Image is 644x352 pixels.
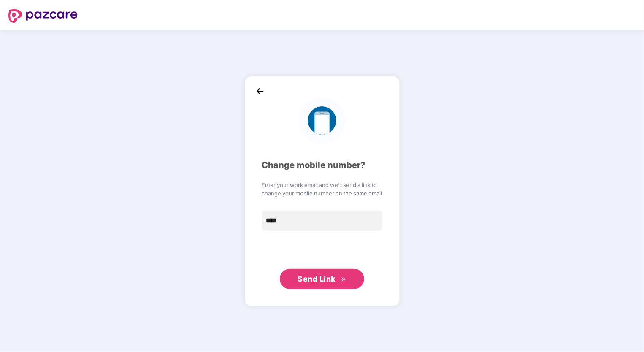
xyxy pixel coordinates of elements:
[298,274,336,283] span: Send Link
[262,189,382,198] span: change your mobile number on the same email
[262,159,382,172] div: Change mobile number?
[262,181,382,189] span: Enter your work email and we’ll send a link to
[341,277,346,282] span: double-right
[254,85,266,97] img: back_icon
[8,9,78,23] img: logo
[280,269,364,289] button: Send Linkdouble-right
[299,97,345,144] img: logo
